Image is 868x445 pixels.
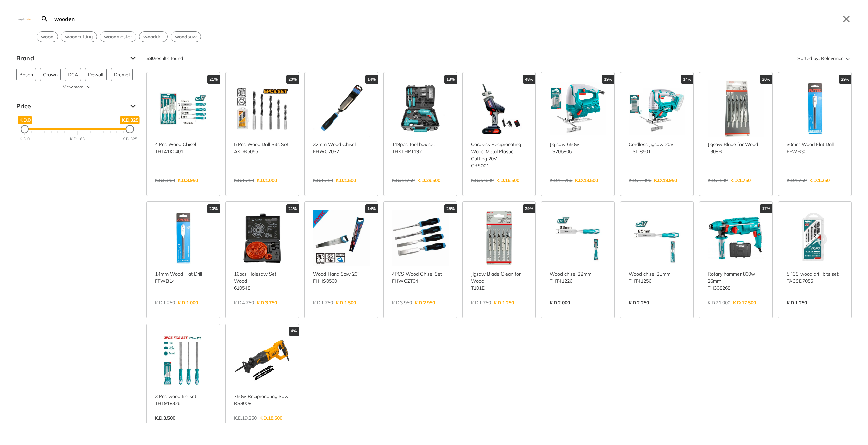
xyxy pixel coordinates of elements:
button: Close [841,14,852,24]
strong: wood [143,34,156,40]
div: Suggestion: wood saw [171,31,201,42]
div: 14% [365,75,378,84]
button: DCA [65,68,81,81]
button: Sorted by:Relevance Sort [796,53,852,64]
div: 13% [444,75,457,84]
div: 48% [523,75,535,84]
button: Bosch [16,68,36,81]
div: K.D.0 [20,136,30,142]
span: Brand [16,53,125,64]
strong: 580 [146,55,155,61]
div: Suggestion: wood drill [139,31,168,42]
strong: wood [175,34,188,40]
svg: Sort [844,54,852,62]
div: 20% [207,204,220,213]
div: 14% [681,75,693,84]
button: Crown [40,68,61,81]
div: 19% [602,75,614,84]
button: Select suggestion: wood drill [139,32,167,42]
div: 29% [839,75,851,84]
button: View more [16,84,138,90]
input: Search… [53,11,837,27]
span: saw [175,33,197,40]
strong: wood [65,34,78,40]
button: Select suggestion: wood master [100,32,136,42]
svg: Search [41,15,49,23]
span: Crown [43,68,58,81]
div: 17% [760,204,772,213]
div: Minimum Price [21,125,29,133]
button: Dremel [111,68,133,81]
div: 25% [444,204,457,213]
span: Relevance [821,53,844,64]
button: Select suggestion: wood cutting [61,32,97,42]
div: 29% [523,204,535,213]
span: Dewalt [88,68,104,81]
div: Suggestion: wood [37,31,58,42]
button: Select suggestion: wood [37,32,58,42]
div: Maximum Price [126,125,134,133]
button: Dewalt [85,68,107,81]
strong: wood [41,34,54,40]
span: master [104,33,132,40]
strong: wood [104,34,117,40]
div: results found [146,53,183,64]
div: 20% [286,75,299,84]
span: View more [63,84,83,90]
span: DCA [68,68,78,81]
button: Select suggestion: wood saw [171,32,201,42]
div: 21% [286,204,299,213]
span: cutting [65,33,93,40]
div: 14% [365,204,378,213]
div: 30% [760,75,772,84]
img: Close [16,17,33,20]
span: Bosch [19,68,33,81]
span: drill [143,33,163,40]
div: K.D.163 [70,136,85,142]
div: 4% [289,327,299,336]
span: Dremel [114,68,130,81]
span: Price [16,101,125,112]
div: Suggestion: wood master [100,31,136,42]
div: 21% [207,75,220,84]
div: K.D.325 [122,136,137,142]
div: Suggestion: wood cutting [61,31,97,42]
